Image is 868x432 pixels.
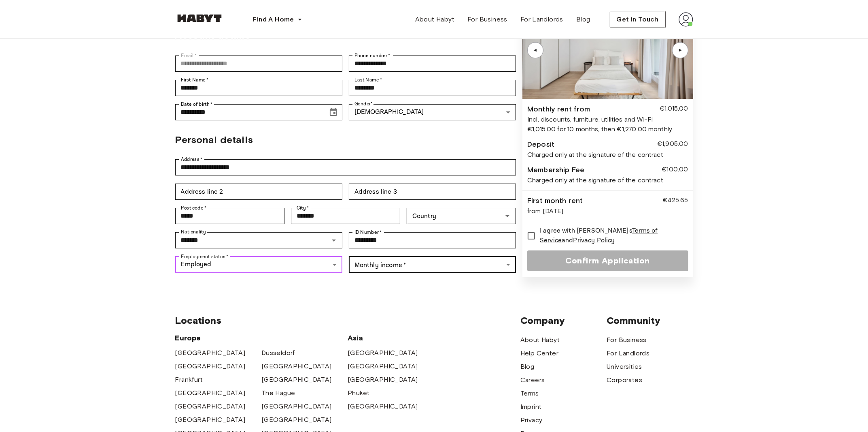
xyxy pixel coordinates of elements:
[175,402,246,411] a: [GEOGRAPHIC_DATA]
[354,101,373,107] label: Gender *
[175,375,203,385] a: Frankfurt
[349,104,516,120] div: [DEMOGRAPHIC_DATA]
[662,195,688,206] div: €425.65
[175,133,516,147] h2: Personal details
[520,335,560,345] a: About Habyt
[657,139,688,150] div: €1,905.00
[607,375,642,385] a: Corporates
[175,361,246,371] span: [GEOGRAPHIC_DATA]
[175,348,246,358] a: [GEOGRAPHIC_DATA]
[531,47,539,52] div: ▲
[502,210,513,222] button: Open
[527,165,584,175] div: Membership Fee
[325,104,342,120] button: Choose date, selected date is Sep 17, 1998
[570,11,597,28] a: Blog
[181,52,197,59] label: Email
[415,15,454,24] span: About Habyt
[679,12,693,27] img: avatar
[261,375,332,385] span: [GEOGRAPHIC_DATA]
[540,226,681,246] span: I agree with [PERSON_NAME]'s and
[261,402,332,411] a: [GEOGRAPHIC_DATA]
[181,76,209,83] label: First Name
[573,236,615,245] a: Privacy Policy
[261,415,332,425] a: [GEOGRAPHIC_DATA]
[348,333,434,343] span: Asia
[660,104,688,115] div: €1,015.00
[175,415,246,425] a: [GEOGRAPHIC_DATA]
[520,15,563,24] span: For Landlords
[181,101,212,108] label: Date of birth
[607,349,649,358] a: For Landlords
[676,47,684,52] div: ▲
[520,314,607,327] span: Company
[527,195,583,206] div: First month rent
[467,15,507,24] span: For Business
[354,52,390,59] label: Phone number
[348,402,418,411] a: [GEOGRAPHIC_DATA]
[246,11,309,28] button: Find A Home
[175,388,246,398] a: [GEOGRAPHIC_DATA]
[522,2,693,99] img: Image of the room
[348,348,418,358] a: [GEOGRAPHIC_DATA]
[527,124,688,134] div: €1,015.00 for 10 months, then €1,270.00 monthly
[348,361,418,371] a: [GEOGRAPHIC_DATA]
[520,362,535,372] a: Blog
[348,388,369,398] a: Phuket
[540,227,658,245] a: Terms of Service
[175,333,348,343] span: Europe
[181,229,206,235] label: Nationality
[253,15,294,24] span: Find A Home
[520,375,545,385] a: Careers
[409,11,461,28] a: About Habyt
[261,348,295,358] a: Dusseldorf
[181,156,203,163] label: Address
[520,389,539,398] a: Terms
[527,175,688,185] div: Charged only at the signature of the contract
[181,204,207,212] label: Post code
[520,415,543,425] a: Privacy
[461,11,514,28] a: For Business
[354,76,382,83] label: Last Name
[261,388,295,398] a: The Hague
[607,362,642,372] a: Universities
[520,402,542,412] a: Imprint
[607,314,693,327] span: Community
[607,335,647,345] a: For Business
[261,361,332,371] span: [GEOGRAPHIC_DATA]
[348,375,418,385] a: [GEOGRAPHIC_DATA]
[175,314,520,327] span: Locations
[175,257,342,273] div: Employed
[527,139,554,150] div: Deposit
[617,15,659,24] span: Get in Touch
[175,14,224,22] img: Habyt
[527,206,688,216] div: from [DATE]
[514,11,570,28] a: For Landlords
[328,235,340,246] button: Open
[527,115,688,124] div: Incl. discounts, furniture, utilities and Wi-Fi
[527,104,590,115] div: Monthly rent from
[520,349,558,358] a: Help Center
